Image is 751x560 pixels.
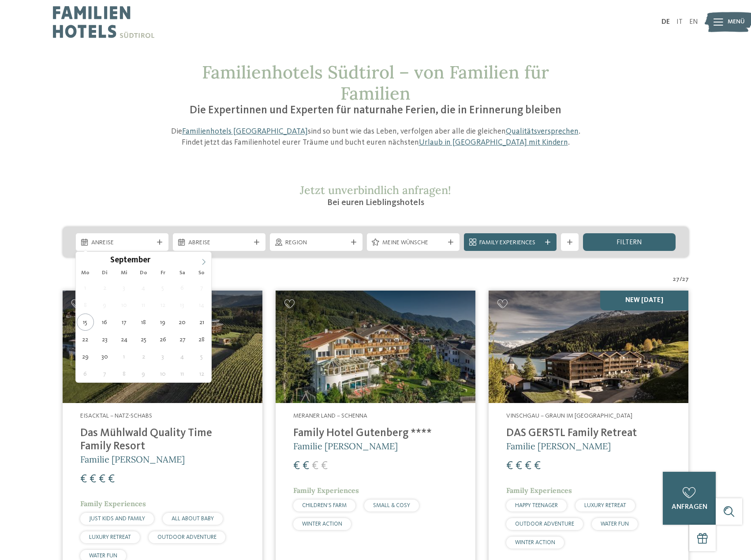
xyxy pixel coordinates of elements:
span: CHILDREN’S FARM [302,503,347,508]
span: JUST KIDS AND FAMILY [89,516,145,522]
span: Do [134,270,153,276]
span: September 21, 2025 [193,314,210,331]
span: Oktober 1, 2025 [116,348,133,365]
span: € [534,460,541,472]
span: September 7, 2025 [193,279,210,296]
span: Familie [PERSON_NAME] [506,441,611,452]
span: Oktober 11, 2025 [174,365,191,382]
a: Familienhotels [GEOGRAPHIC_DATA] [182,127,308,135]
span: LUXURY RETREAT [89,534,131,540]
span: Family Experiences [293,486,359,495]
span: Jetzt unverbindlich anfragen! [300,183,451,197]
span: € [516,460,522,472]
span: September 3, 2025 [116,279,133,296]
span: € [99,474,105,485]
span: September 18, 2025 [135,314,152,331]
span: € [90,474,96,485]
span: / [680,275,682,284]
span: Bei euren Lieblingshotels [327,198,424,207]
span: SMALL & COSY [373,503,410,508]
span: September 26, 2025 [154,331,172,348]
span: September 13, 2025 [174,296,191,314]
span: Familie [PERSON_NAME] [293,441,398,452]
span: Oktober 4, 2025 [174,348,191,365]
span: September 29, 2025 [77,348,94,365]
a: Urlaub in [GEOGRAPHIC_DATA] mit Kindern [419,138,568,146]
span: Anreise [91,239,153,247]
span: September 9, 2025 [96,296,113,314]
span: ALL ABOUT BABY [172,516,214,522]
span: Die Expertinnen und Experten für naturnahe Ferien, die in Erinnerung bleiben [190,105,561,116]
span: September 10, 2025 [116,296,133,314]
span: September 5, 2025 [154,279,172,296]
span: September 4, 2025 [135,279,152,296]
a: Qualitätsversprechen [506,127,579,135]
span: Familie [PERSON_NAME] [80,454,185,465]
a: anfragen [663,472,716,525]
span: September 16, 2025 [96,314,113,331]
span: September 30, 2025 [96,348,113,365]
span: 27 [673,275,680,284]
input: Year [150,255,179,265]
h4: DAS GERSTL Family Retreat [506,427,671,440]
span: Oktober 12, 2025 [193,365,210,382]
span: Vinschgau – Graun im [GEOGRAPHIC_DATA] [506,413,632,419]
h4: Das Mühlwald Quality Time Family Resort [80,427,245,453]
span: September 1, 2025 [77,279,94,296]
span: September [110,257,150,265]
span: September 19, 2025 [154,314,172,331]
span: € [293,460,300,472]
span: € [312,460,318,472]
span: Di [95,270,114,276]
span: € [525,460,531,472]
a: EN [689,19,698,26]
a: DE [661,19,670,26]
span: Mi [114,270,134,276]
span: filtern [616,239,642,246]
a: IT [676,19,683,26]
span: Oktober 6, 2025 [77,365,94,382]
span: Oktober 5, 2025 [193,348,210,365]
span: Mo [76,270,95,276]
span: € [506,460,513,472]
span: € [80,474,87,485]
span: September 2, 2025 [96,279,113,296]
span: Fr [153,270,172,276]
span: September 17, 2025 [116,314,133,331]
span: September 8, 2025 [77,296,94,314]
span: September 23, 2025 [96,331,113,348]
span: Eisacktal – Natz-Schabs [80,413,152,419]
span: Oktober 9, 2025 [135,365,152,382]
span: So [192,270,211,276]
span: Menü [728,18,745,26]
span: WATER FUN [89,553,117,559]
span: WINTER ACTION [302,521,342,527]
span: September 27, 2025 [174,331,191,348]
span: September 12, 2025 [154,296,172,314]
span: OUTDOOR ADVENTURE [157,534,217,540]
span: Abreise [188,239,250,247]
span: Meraner Land – Schenna [293,413,367,419]
span: Oktober 10, 2025 [154,365,172,382]
span: Sa [172,270,192,276]
span: Family Experiences [479,239,541,247]
span: September 25, 2025 [135,331,152,348]
span: Oktober 7, 2025 [96,365,113,382]
span: Family Experiences [80,499,146,508]
span: Region [285,239,347,247]
span: WINTER ACTION [515,540,555,545]
span: anfragen [672,504,707,511]
h4: Family Hotel Gutenberg **** [293,427,458,440]
span: September 15, 2025 [77,314,94,331]
span: September 28, 2025 [193,331,210,348]
span: Oktober 2, 2025 [135,348,152,365]
span: HAPPY TEENAGER [515,503,558,508]
span: OUTDOOR ADVENTURE [515,521,574,527]
span: Family Experiences [506,486,572,495]
img: Familienhotels gesucht? Hier findet ihr die besten! [63,291,262,403]
span: September 14, 2025 [193,296,210,314]
span: September 24, 2025 [116,331,133,348]
span: LUXURY RETREAT [584,503,626,508]
span: Meine Wünsche [382,239,444,247]
span: Familienhotels Südtirol – von Familien für Familien [202,61,549,105]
